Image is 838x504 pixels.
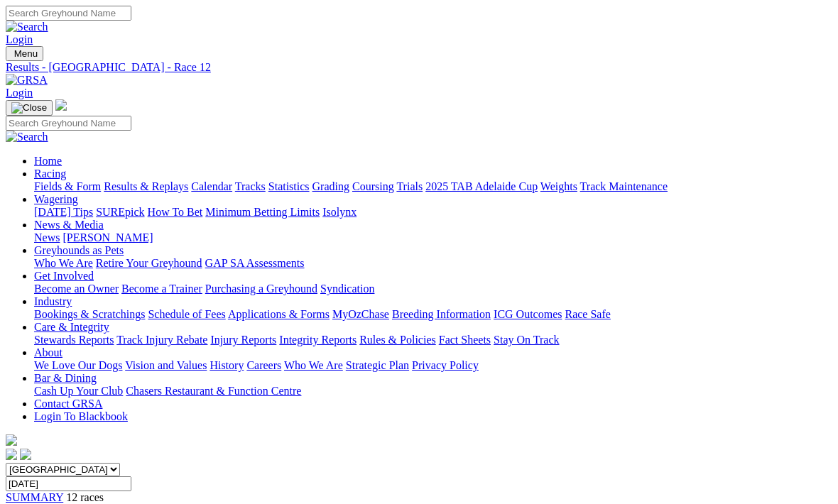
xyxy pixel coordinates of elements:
div: News & Media [34,231,832,244]
a: Care & Integrity [34,321,109,333]
a: Fact Sheets [439,334,491,346]
a: SUREpick [96,206,144,218]
img: facebook.svg [6,449,17,460]
img: twitter.svg [20,449,31,460]
a: Chasers Restaurant & Function Centre [126,385,301,397]
a: Login To Blackbook [34,410,128,422]
a: Track Injury Rebate [116,334,207,346]
div: Greyhounds as Pets [34,257,832,270]
a: Privacy Policy [412,359,479,371]
a: How To Bet [148,206,203,218]
a: ICG Outcomes [494,308,562,320]
a: Track Maintenance [580,180,668,192]
a: Tracks [235,180,266,192]
a: Results - [GEOGRAPHIC_DATA] - Race 12 [6,61,832,74]
button: Toggle navigation [6,46,43,61]
a: Stewards Reports [34,334,114,346]
a: Careers [246,359,281,371]
a: News & Media [34,219,104,231]
a: Become a Trainer [121,283,202,295]
a: Contact GRSA [34,398,102,410]
a: Breeding Information [392,308,491,320]
a: Race Safe [565,308,610,320]
a: Home [34,155,62,167]
a: We Love Our Dogs [34,359,122,371]
a: Weights [540,180,577,192]
div: Wagering [34,206,832,219]
img: logo-grsa-white.png [55,99,67,111]
div: Bar & Dining [34,385,832,398]
a: History [209,359,244,371]
a: 2025 TAB Adelaide Cup [425,180,538,192]
button: Toggle navigation [6,100,53,116]
a: Results & Replays [104,180,188,192]
a: Trials [396,180,423,192]
a: Calendar [191,180,232,192]
span: 12 races [66,491,104,503]
a: About [34,346,62,358]
a: Applications & Forms [228,308,330,320]
a: MyOzChase [332,308,389,320]
a: Integrity Reports [279,334,357,346]
a: Statistics [268,180,310,192]
img: Search [6,131,48,143]
a: Bar & Dining [34,372,97,384]
div: Racing [34,180,832,193]
a: News [34,231,60,243]
a: Who We Are [284,359,343,371]
a: Syndication [320,283,374,295]
a: Rules & Policies [359,334,436,346]
div: Get Involved [34,283,832,295]
a: Stay On Track [494,334,559,346]
a: Login [6,33,33,45]
div: Care & Integrity [34,334,832,346]
a: SUMMARY [6,491,63,503]
a: [DATE] Tips [34,206,93,218]
a: Grading [312,180,349,192]
a: Racing [34,168,66,180]
img: Search [6,21,48,33]
input: Select date [6,476,131,491]
a: Wagering [34,193,78,205]
a: Who We Are [34,257,93,269]
div: About [34,359,832,372]
img: Close [11,102,47,114]
a: Strategic Plan [346,359,409,371]
a: Isolynx [322,206,357,218]
a: Retire Your Greyhound [96,257,202,269]
img: GRSA [6,74,48,87]
a: Become an Owner [34,283,119,295]
span: Menu [14,48,38,59]
a: Purchasing a Greyhound [205,283,317,295]
a: Login [6,87,33,99]
a: [PERSON_NAME] [62,231,153,243]
a: GAP SA Assessments [205,257,305,269]
a: Bookings & Scratchings [34,308,145,320]
a: Vision and Values [125,359,207,371]
a: Cash Up Your Club [34,385,123,397]
a: Get Involved [34,270,94,282]
a: Schedule of Fees [148,308,225,320]
input: Search [6,116,131,131]
a: Industry [34,295,72,307]
a: Injury Reports [210,334,276,346]
a: Greyhounds as Pets [34,244,124,256]
img: logo-grsa-white.png [6,434,17,446]
a: Coursing [352,180,394,192]
input: Search [6,6,131,21]
div: Industry [34,308,832,321]
a: Fields & Form [34,180,101,192]
a: Minimum Betting Limits [205,206,320,218]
